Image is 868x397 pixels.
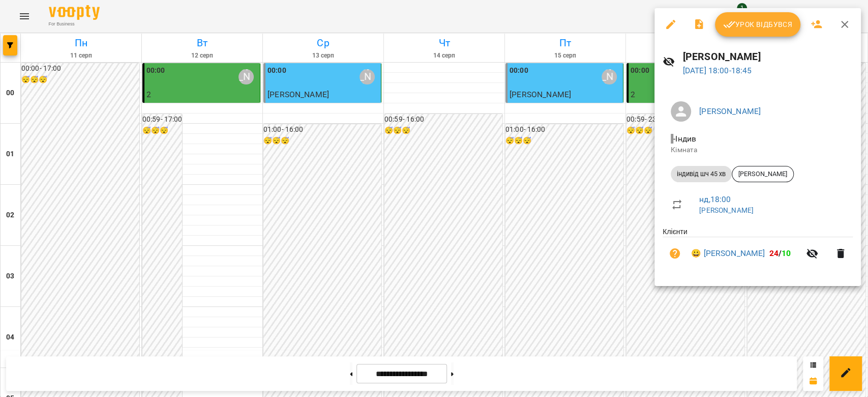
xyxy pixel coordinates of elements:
a: [DATE] 18:00-18:45 [683,66,752,75]
button: Візит ще не сплачено. Додати оплату? [663,241,687,266]
span: [PERSON_NAME] [732,169,793,179]
p: Кімната [671,145,845,155]
span: Урок відбувся [723,18,792,31]
ul: Клієнти [663,226,853,274]
button: Урок відбувся [715,12,800,37]
a: 😀 [PERSON_NAME] [691,247,765,260]
span: індивід шч 45 хв [671,169,732,179]
a: [PERSON_NAME] [699,206,754,214]
a: нд , 18:00 [699,194,731,204]
a: [PERSON_NAME] [699,106,761,116]
h6: [PERSON_NAME] [683,49,853,65]
span: 24 [769,248,778,258]
span: - Індив [671,134,698,144]
div: [PERSON_NAME] [732,166,794,182]
span: 10 [782,248,791,258]
b: / [769,248,791,258]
